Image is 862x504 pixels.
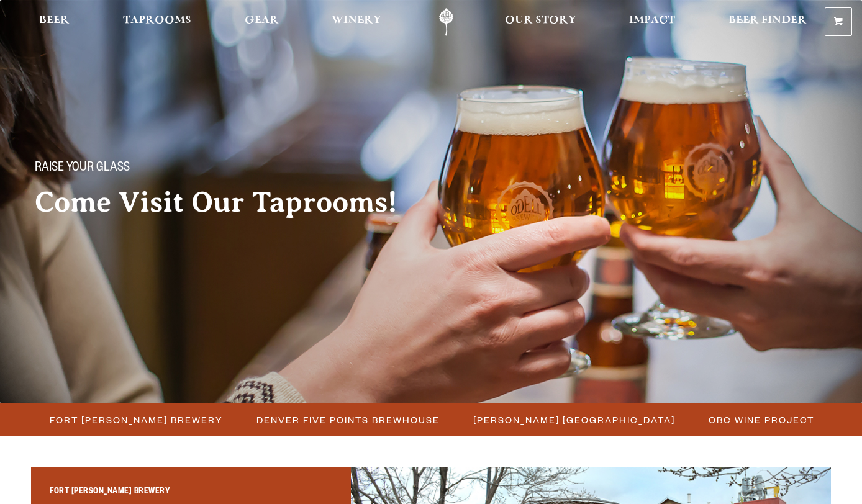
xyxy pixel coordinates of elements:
span: Winery [332,16,381,25]
span: Beer Finder [728,16,807,25]
a: Gear [237,8,287,36]
span: Raise your glass [35,161,130,177]
span: OBC Wine Project [709,411,814,429]
a: Impact [621,8,683,36]
span: Our Story [505,16,576,25]
h2: Come Visit Our Taprooms! [35,187,422,218]
a: Denver Five Points Brewhouse [249,411,446,429]
a: Winery [324,8,389,36]
span: Impact [629,16,675,25]
span: Beer [39,16,70,25]
a: Beer Finder [720,8,815,36]
a: OBC Wine Project [701,411,820,429]
a: Odell Home [423,8,470,36]
span: Taprooms [123,16,191,25]
a: Fort [PERSON_NAME] Brewery [42,411,229,429]
span: Fort [PERSON_NAME] Brewery [50,411,223,429]
a: Beer [31,8,78,36]
a: [PERSON_NAME] [GEOGRAPHIC_DATA] [466,411,681,429]
span: Gear [245,16,279,25]
span: [PERSON_NAME] [GEOGRAPHIC_DATA] [473,411,675,429]
a: Taprooms [115,8,199,36]
a: Our Story [497,8,584,36]
span: Denver Five Points Brewhouse [256,411,440,429]
h2: Fort [PERSON_NAME] Brewery [50,486,332,500]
